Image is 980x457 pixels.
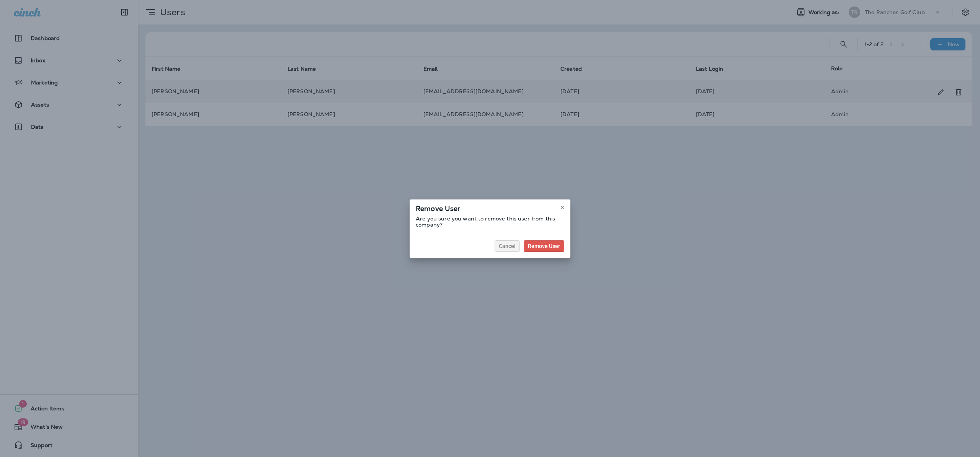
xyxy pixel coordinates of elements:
div: Are you sure you want to remove this user from this company? [410,216,570,234]
div: Remove User [410,199,570,216]
button: Remove User [524,240,564,252]
span: Cancel [499,243,516,249]
button: Cancel [495,240,520,252]
span: Remove User [528,243,560,249]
